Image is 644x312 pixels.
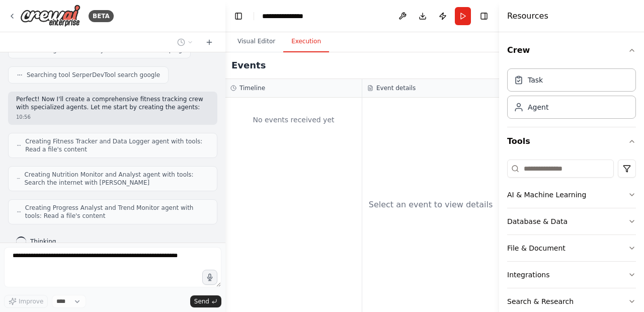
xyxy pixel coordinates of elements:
h4: Resources [507,10,548,22]
button: Execution [283,31,329,52]
div: No events received yet [230,103,357,137]
button: Crew [507,36,636,64]
div: Agent [528,102,548,112]
button: File & Document [507,235,636,261]
button: Visual Editor [229,31,283,52]
h3: Event details [376,84,416,92]
span: Creating Fitness Tracker and Data Logger agent with tools: Read a file's content [25,137,209,153]
nav: breadcrumb [262,11,313,21]
button: Send [190,295,221,307]
span: Thinking... [30,238,62,246]
div: Crew [507,64,636,127]
h3: Timeline [239,84,265,92]
button: Switch to previous chat [173,36,197,48]
button: Improve [4,295,48,308]
img: Logo [20,5,80,27]
button: Hide right sidebar [477,9,491,23]
span: Creating Nutrition Monitor and Analyst agent with tools: Search the internet with [PERSON_NAME] [24,171,209,187]
div: BETA [89,10,114,22]
p: Perfect! Now I'll create a comprehensive fitness tracking crew with specialized agents. Let me st... [16,96,209,111]
span: Creating Progress Analyst and Trend Monitor agent with tools: Read a file's content [25,204,209,220]
button: Integrations [507,262,636,288]
h2: Events [231,58,266,72]
span: Searching tool SerperDevTool search google [27,71,160,79]
span: Improve [19,297,43,305]
button: Tools [507,127,636,155]
button: Database & Data [507,208,636,235]
button: Click to speak your automation idea [202,270,217,285]
button: Hide left sidebar [231,9,246,23]
div: Select an event to view details [369,199,493,211]
div: 10:56 [16,113,209,121]
button: Start a new chat [201,36,217,48]
div: Task [528,75,543,85]
button: AI & Machine Learning [507,182,636,208]
span: Send [194,297,209,305]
